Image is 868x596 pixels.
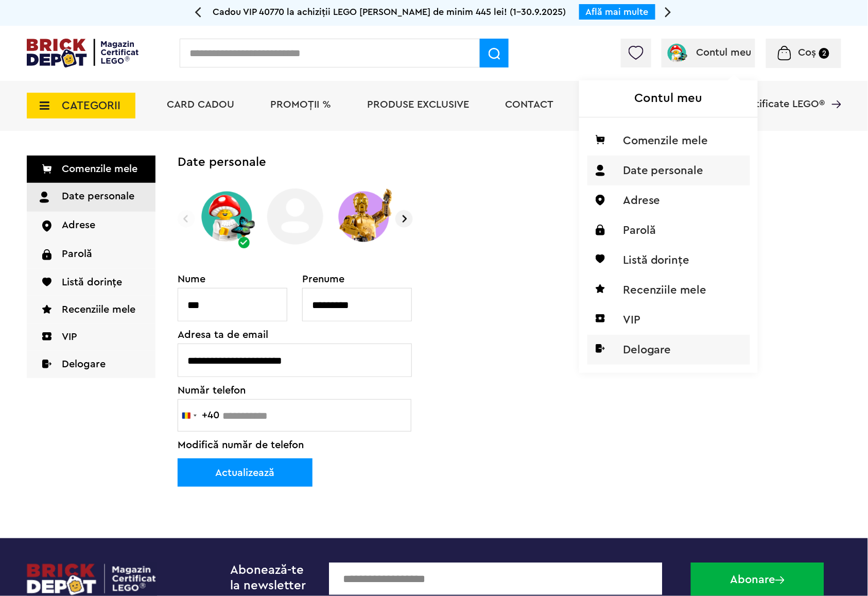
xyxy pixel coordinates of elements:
small: 2 [819,48,829,59]
a: Contact [505,99,553,110]
a: Contul meu [666,47,752,58]
a: Magazine Certificate LEGO® [825,86,841,96]
h1: Contul meu [579,80,758,117]
span: CATEGORII [62,100,120,111]
a: VIP [27,323,155,351]
span: Modifică număr de telefon [178,440,304,450]
span: Cadou VIP 40770 la achiziții LEGO [PERSON_NAME] de minim 445 lei! (1-30.9.2025) [213,7,566,16]
a: Comenzile mele [27,156,155,183]
span: Abonează-te la newsletter [231,564,306,592]
span: Coș [798,47,816,58]
img: Abonare [775,576,785,584]
img: footerlogo [27,563,157,596]
button: Abonare [691,563,824,596]
a: Recenziile mele [27,296,155,323]
label: Prenume [302,274,412,284]
a: Află mai multe [586,7,649,16]
label: Adresa ta de email [178,330,412,340]
a: PROMOȚII % [270,99,331,110]
a: Date personale [27,183,155,212]
span: Magazine Certificate LEGO® [691,86,825,109]
label: Nume [178,274,288,284]
h2: Date personale [178,156,841,169]
a: Parolă [27,241,155,269]
a: Listă dorințe [27,269,155,296]
span: Contul meu [697,47,752,58]
button: Actualizează [178,458,313,487]
a: Card Cadou [167,99,234,110]
a: Adrese [27,212,155,240]
a: Produse exclusive [367,99,469,110]
a: Delogare [27,351,155,378]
